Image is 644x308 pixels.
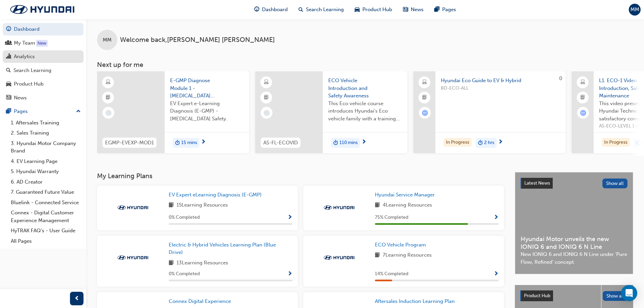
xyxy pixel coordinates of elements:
[14,67,51,74] div: Search Learning
[169,191,264,199] a: EV Expert eLearning Diagnosis (E-GMP)
[328,100,402,123] span: This Eco vehicle course introduces Hyundai's Eco vehicle family with a training video presentatio...
[14,108,28,115] div: Pages
[383,251,432,260] span: 7 Learning Resources
[521,178,627,189] a: Latest NewsShow all
[6,54,11,60] span: chart-icon
[3,2,81,17] img: Trak
[494,213,499,222] button: Show Progress
[494,270,499,278] button: Show Progress
[8,236,84,246] a: All Pages
[375,298,457,305] a: Aftersales Induction Learning Plan
[299,5,303,14] span: search-icon
[3,64,84,77] a: Search Learning
[630,6,639,14] span: MM
[8,197,84,208] a: Bluelink - Connected Service
[3,92,84,104] a: News
[105,110,112,116] span: learningRecordVerb_NONE-icon
[14,53,35,61] div: Analytics
[114,204,151,211] img: Trak
[3,50,84,63] a: Analytics
[169,298,231,304] span: Connex Digital Experience
[494,215,499,221] span: Show Progress
[375,270,408,278] span: 14 % Completed
[14,94,27,102] div: News
[422,93,427,102] span: booktick-icon
[287,270,292,278] button: Show Progress
[355,5,360,14] span: car-icon
[169,298,234,305] a: Connex Digital Experience
[120,36,275,44] span: Welcome back , [PERSON_NAME] [PERSON_NAME]
[580,110,586,116] span: learningRecordVerb_ATTEMPT-icon
[169,259,174,267] span: book-icon
[629,4,641,16] button: MM
[6,68,11,74] span: search-icon
[169,201,174,210] span: book-icon
[375,191,437,199] a: Hyundai Service Manager
[361,139,366,145] span: next-icon
[6,81,11,87] span: car-icon
[8,138,84,156] a: 3. Hyundai Motor Company Brand
[103,36,112,44] span: MM
[580,93,585,102] span: booktick-icon
[8,187,84,197] a: 7. Guaranteed Future Value
[105,139,154,147] span: EGMP-EVEXP-MOD1
[264,78,269,87] span: learningResourceType_ELEARNING-icon
[411,6,424,14] span: News
[14,80,44,88] div: Product Hub
[8,226,84,236] a: HyTRAK FAQ's - User Guide
[375,242,426,248] span: ECO Vehicle Program
[484,139,494,147] span: 2 hrs
[328,77,402,100] span: ECO Vehicle Introduction and Safety Awareness
[169,270,200,278] span: 0 % Completed
[442,6,456,14] span: Pages
[8,156,84,167] a: 4. EV Learning Page
[97,172,504,180] h3: My Learning Plans
[262,6,288,14] span: Dashboard
[320,204,358,211] img: Trak
[6,95,11,101] span: news-icon
[603,291,628,301] button: Show all
[114,254,151,261] img: Trak
[8,118,84,128] a: 1. Aftersales Training
[169,192,262,198] span: EV Expert eLearning Diagnosis (E-GMP)
[383,201,432,210] span: 4 Learning Resources
[169,241,292,256] a: Electric & Hybrid Vehicles Learning Plan (Blue Drive)
[8,177,84,187] a: 6. AD Creator
[429,3,461,17] a: pages-iconPages
[287,213,292,222] button: Show Progress
[375,298,455,304] span: Aftersales Induction Learning Plan
[580,78,585,87] span: laptop-icon
[6,26,11,32] span: guage-icon
[169,242,276,256] span: Electric & Hybrid Vehicles Learning Plan (Blue Drive)
[263,139,298,147] span: AS-FL-ECOVID
[3,105,84,118] button: Pages
[6,40,11,46] span: people-icon
[255,71,407,153] a: AS-FL-ECOVIDECO Vehicle Introduction and Safety AwarenessThis Eco vehicle course introduces Hyund...
[478,139,483,147] span: duration-icon
[254,5,259,14] span: guage-icon
[3,78,84,90] a: Product Hub
[169,214,200,221] span: 0 % Completed
[559,75,562,81] span: 0
[339,139,358,147] span: 110 mins
[333,139,338,147] span: duration-icon
[375,251,380,260] span: book-icon
[170,100,244,123] span: EV Expert e-Learning Diagnosis (E-GMP) - [MEDICAL_DATA] Safety.
[176,201,228,210] span: 15 Learning Resources
[521,251,627,266] span: New IONIQ 6 and IONIQ 6 N Line under ‘Pure Flow, Refined’ concept.
[515,172,633,274] a: Latest NewsShow allHyundai Motor unveils the new IONIQ 6 and IONIQ 6 N LineNew IONIQ 6 and IONIQ ...
[3,23,84,35] a: Dashboard
[287,271,292,277] span: Show Progress
[97,71,249,153] a: EGMP-EVEXP-MOD1E-GMP Diagnose Module 1 - [MEDICAL_DATA] SafetyEV Expert e-Learning Diagnosis (E-G...
[264,110,270,116] span: learningRecordVerb_NONE-icon
[14,39,35,47] div: My Team
[524,293,550,299] span: Product Hub
[375,201,380,210] span: book-icon
[444,138,472,147] div: In Progress
[175,139,180,147] span: duration-icon
[3,22,84,105] button: DashboardMy TeamAnalyticsSearch LearningProduct HubNews
[76,107,81,116] span: up-icon
[398,3,429,17] a: news-iconNews
[602,138,630,147] div: In Progress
